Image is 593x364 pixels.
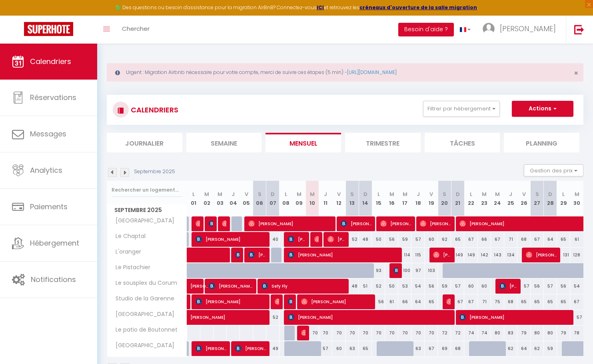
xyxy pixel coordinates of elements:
div: 70 [306,326,319,340]
a: Chercher [116,16,156,44]
span: [PERSON_NAME] [248,216,332,231]
abbr: M [204,190,209,198]
abbr: M [575,190,579,198]
th: 01 [187,181,200,216]
span: [PERSON_NAME] [196,341,226,356]
div: 56 [385,232,398,247]
div: 78 [570,326,583,340]
th: 26 [517,181,531,216]
th: 11 [319,181,332,216]
div: 67 [464,232,477,247]
strong: ICI [317,4,324,11]
span: [PERSON_NAME] [433,247,451,262]
a: [URL][DOMAIN_NAME] [347,69,397,76]
div: 114 [398,248,411,262]
h3: CALENDRIERS [129,101,178,119]
strong: créneaux d'ouverture de la salle migration [359,4,477,11]
div: 71 [478,294,491,309]
div: 57 [544,279,557,294]
div: 67 [491,232,504,247]
span: Le sousplex du Corum [108,279,179,288]
div: 60 [464,279,477,294]
div: 70 [345,326,359,340]
th: 28 [544,181,557,216]
div: 51 [359,279,372,294]
div: 66 [478,232,491,247]
div: 64 [411,294,425,309]
div: 65 [531,294,544,309]
th: 17 [398,181,411,216]
div: 65 [517,294,531,309]
span: [PERSON_NAME] [209,216,213,231]
span: [PERSON_NAME] [196,232,266,247]
th: 27 [531,181,544,216]
div: 57 [570,310,583,325]
abbr: L [285,190,287,198]
div: 70 [372,326,385,340]
div: 62 [531,341,544,356]
abbr: D [456,190,460,198]
abbr: M [218,190,222,198]
span: [PERSON_NAME] [190,306,301,321]
div: 48 [359,232,372,247]
div: 74 [464,326,477,340]
abbr: V [245,190,248,198]
li: Planning [504,133,579,152]
p: Septembre 2025 [134,168,175,176]
th: 21 [451,181,464,216]
div: 59 [398,232,411,247]
span: [PERSON_NAME]-Werink [222,216,226,231]
button: Close [574,70,578,77]
a: [PERSON_NAME] [187,279,200,294]
abbr: L [562,190,565,198]
div: 50 [385,279,398,294]
th: 25 [504,181,517,216]
th: 22 [464,181,477,216]
th: 20 [438,181,451,216]
div: 149 [451,248,464,262]
span: [PERSON_NAME] [526,247,557,262]
span: [PERSON_NAME] [341,216,371,231]
th: 19 [425,181,438,216]
abbr: S [535,190,539,198]
div: 83 [504,326,517,340]
div: 97 [411,263,425,278]
div: 70 [385,326,398,340]
abbr: M [482,190,487,198]
span: [PERSON_NAME] [235,341,266,356]
div: 142 [478,248,491,262]
div: 68 [504,294,517,309]
div: 59 [438,279,451,294]
span: [PERSON_NAME] [288,247,398,262]
div: 61 [385,294,398,309]
abbr: V [522,190,526,198]
div: 56 [531,279,544,294]
div: 80 [531,326,544,340]
div: 67 [570,294,583,309]
span: [PERSON_NAME] [301,325,305,340]
abbr: S [443,190,446,198]
div: 56 [425,279,438,294]
span: [GEOGRAPHIC_DATA] [108,310,176,319]
span: [GEOGRAPHIC_DATA] [108,341,176,350]
div: 48 [345,279,359,294]
div: 65 [557,294,570,309]
th: 14 [359,181,372,216]
span: Le Pistachier [108,263,152,272]
div: 67 [451,294,464,309]
abbr: S [258,190,262,198]
span: [PERSON_NAME] [446,294,451,309]
span: Le patio de Boutonnet [108,326,180,334]
th: 13 [345,181,359,216]
li: Semaine [186,133,262,152]
div: 54 [570,279,583,294]
span: [PERSON_NAME] [209,278,253,294]
div: 56 [372,294,385,309]
div: 60 [425,232,438,247]
div: 52 [345,232,359,247]
span: [PERSON_NAME] [196,216,200,231]
span: [PERSON_NAME] [380,216,411,231]
span: [PERSON_NAME] [327,232,345,247]
div: 60 [478,279,491,294]
span: [PERSON_NAME] [190,274,209,290]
